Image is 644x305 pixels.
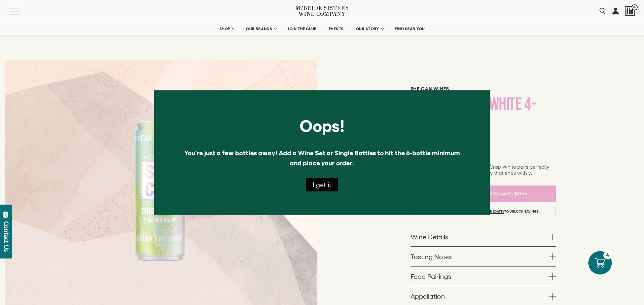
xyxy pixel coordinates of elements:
[9,8,33,14] button: Mobile Menu Trigger
[395,26,425,31] span: FIND NEAR YOU
[411,227,556,246] a: Wine Details
[25,181,43,199] button: Previous
[178,113,466,138] div: Oops!
[603,251,612,259] div: 4
[246,26,272,31] span: OUR BRANDS
[306,178,338,192] button: I get it
[215,22,238,35] a: SHOP
[324,22,348,35] a: EVENTS
[3,221,10,252] div: Contact Us
[632,4,638,10] span: 4
[411,247,556,266] a: Tasting Notes
[283,22,321,35] a: JOIN THE CLUB
[411,86,556,92] h6: SHE CAN Wines
[484,189,513,199] span: Add To Cart -
[352,22,387,35] a: OUR STORY
[329,26,344,31] span: EVENTS
[515,189,527,199] span: $67.96
[219,26,230,31] span: SHOP
[455,185,556,202] button: Add To Cart - $67.96
[411,266,556,286] a: Food Pairings
[241,22,280,35] a: OUR BRANDS
[390,22,429,35] a: FIND NEAR YOU
[356,26,379,31] span: OUR STORY
[178,148,466,168] li: You're just a few bottles away! Add a Wine Set or Single Bottles to hit the 6-bottle minimum and ...
[288,26,317,31] span: JOIN THE CLUB
[485,210,504,214] a: join [DATE]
